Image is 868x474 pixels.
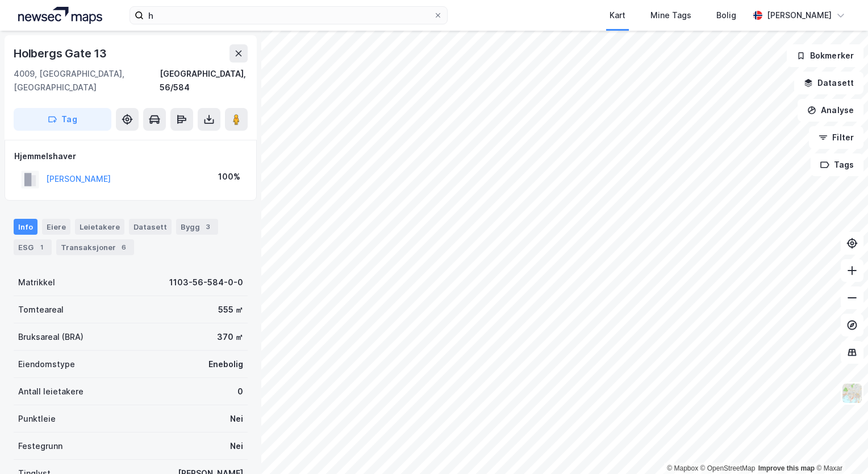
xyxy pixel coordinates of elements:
[14,149,247,163] div: Hjemmelshaver
[14,108,111,131] button: Tag
[176,219,218,235] div: Bygg
[787,44,863,67] button: Bokmerker
[217,330,243,344] div: 370 ㎡
[18,7,102,24] img: logo.a4113a55bc3d86da70a041830d287a7e.svg
[18,303,64,317] div: Tomteareal
[794,72,863,94] button: Datasett
[18,439,62,453] div: Festegrunn
[75,219,124,235] div: Leietakere
[14,44,109,63] div: Holbergs Gate 13
[767,9,832,22] div: [PERSON_NAME]
[811,419,868,474] iframe: Chat Widget
[144,7,433,24] input: Søk på adresse, matrikkel, gårdeiere, leietakere eller personer
[36,242,47,253] div: 1
[841,382,863,404] img: Z
[716,9,736,22] div: Bolig
[798,99,863,122] button: Analyse
[230,412,243,426] div: Nei
[811,153,863,176] button: Tags
[18,385,84,398] div: Antall leietakere
[208,357,243,371] div: Enebolig
[218,303,243,317] div: 555 ㎡
[14,67,160,94] div: 4009, [GEOGRAPHIC_DATA], [GEOGRAPHIC_DATA]
[758,464,815,472] a: Improve this map
[230,439,243,453] div: Nei
[650,9,691,22] div: Mine Tags
[56,239,134,255] div: Transaksjoner
[18,357,75,371] div: Eiendomstype
[42,219,70,235] div: Eiere
[18,330,84,344] div: Bruksareal (BRA)
[809,126,863,149] button: Filter
[14,239,52,255] div: ESG
[237,385,243,398] div: 0
[218,170,240,184] div: 100%
[667,464,698,472] a: Mapbox
[160,67,248,94] div: [GEOGRAPHIC_DATA], 56/584
[18,276,55,289] div: Matrikkel
[700,464,756,472] a: OpenStreetMap
[202,221,214,232] div: 3
[18,412,56,426] div: Punktleie
[118,242,130,253] div: 6
[14,219,37,235] div: Info
[610,9,625,22] div: Kart
[129,219,172,235] div: Datasett
[169,276,243,289] div: 1103-56-584-0-0
[811,419,868,474] div: Kontrollprogram for chat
